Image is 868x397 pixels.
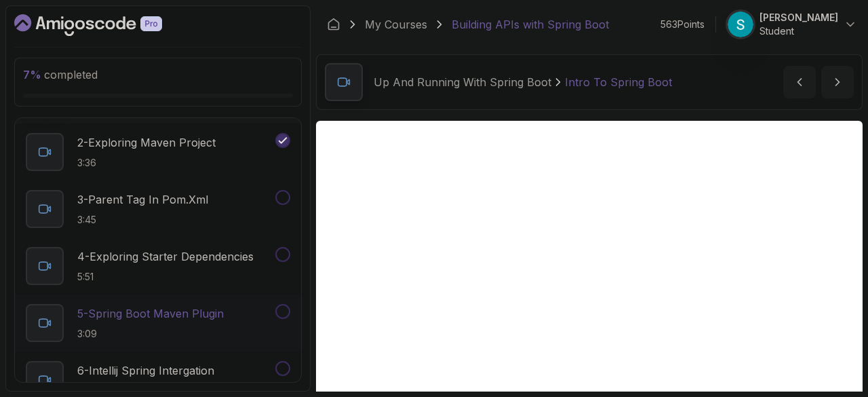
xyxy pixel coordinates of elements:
[374,74,551,90] p: Up And Running With Spring Boot
[452,16,609,33] p: Building APIs with Spring Boot
[26,133,290,171] button: 2-Exploring Maven Project3:36
[365,16,427,33] a: My Courses
[783,66,816,98] button: previous content
[26,190,290,228] button: 3-Parent Tag In pom.xml3:45
[77,248,254,265] p: 4 - Exploring Starter Dependencies
[759,24,838,38] p: Student
[77,156,216,170] p: 3:36
[759,11,838,24] p: [PERSON_NAME]
[14,14,193,36] a: Dashboard
[77,134,216,151] p: 2 - Exploring Maven Project
[23,68,98,81] span: completed
[565,74,672,90] p: Intro To Spring Boot
[728,12,753,37] img: user profile image
[77,213,208,227] p: 3:45
[77,305,224,322] p: 5 - Spring Boot Maven Plugin
[23,68,41,81] span: 7 %
[26,304,290,342] button: 5-Spring Boot Maven Plugin3:09
[77,191,208,208] p: 3 - Parent Tag In pom.xml
[327,18,340,31] a: Dashboard
[77,270,254,284] p: 5:51
[821,66,854,98] button: next content
[26,247,290,285] button: 4-Exploring Starter Dependencies5:51
[77,362,214,379] p: 6 - Intellij Spring Intergation
[660,18,705,31] p: 563 Points
[77,327,224,341] p: 3:09
[727,11,857,38] button: user profile image[PERSON_NAME]Student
